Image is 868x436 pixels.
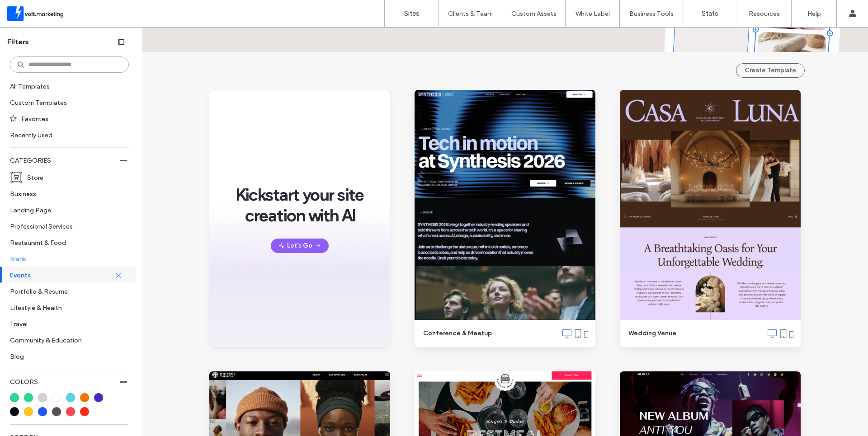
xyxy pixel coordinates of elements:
button: Create Template [736,63,805,78]
label: Community & Education [10,332,121,348]
label: Store [27,169,121,185]
span: Filters [7,37,29,47]
label: Portfolio & Resume [10,283,121,299]
label: Travel [10,316,121,332]
label: Sites [404,9,420,18]
label: Stats [702,9,718,18]
label: Events [10,267,115,283]
label: Restaurant & Food [10,234,121,250]
label: Landing Page [10,202,121,218]
label: Professional Services [10,218,121,234]
label: Favorites [21,111,121,127]
label: All Templates [10,78,127,94]
button: Let's Go [271,239,329,253]
label: Business [10,186,121,202]
label: Blog [10,348,121,364]
label: Help [807,10,821,18]
img: i_cart_boxed [10,171,23,183]
span: Kickstart your site creation with AI [228,184,371,226]
label: Custom Templates [10,94,121,110]
label: COLORS [10,374,120,390]
label: Business Tools [629,10,674,18]
span: Help [20,6,39,14]
label: Clients & Team [448,10,493,18]
label: CATEGORIES [10,152,120,169]
label: Lifestyle & Health [10,300,121,315]
label: Blank [10,251,121,267]
label: White Label [576,10,610,18]
label: Recently Used [10,127,121,143]
label: Resources [749,10,780,18]
label: Custom Assets [511,10,557,18]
